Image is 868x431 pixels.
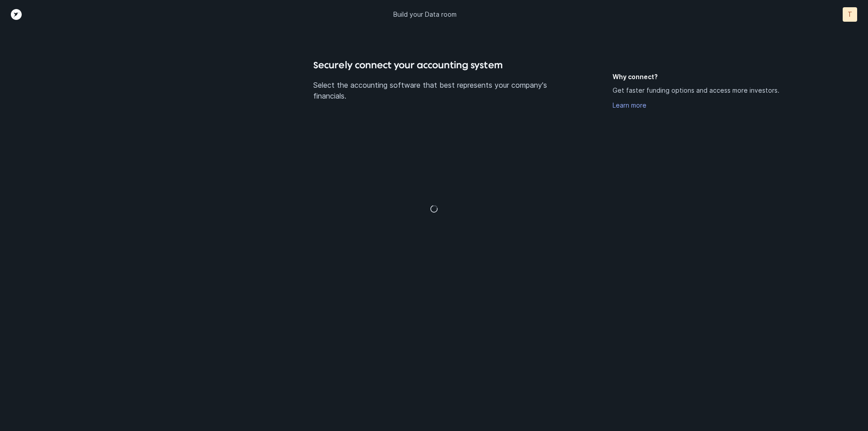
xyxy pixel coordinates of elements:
[848,10,852,19] p: T
[313,58,554,72] h4: Securely connect your accounting system
[313,80,554,101] p: Select the accounting software that best represents your company's financials.
[843,7,857,22] button: T
[393,10,457,19] p: Build your Data room
[613,101,646,109] a: Learn more
[613,72,796,81] h5: Why connect?
[613,85,779,96] p: Get faster funding options and access more investors.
